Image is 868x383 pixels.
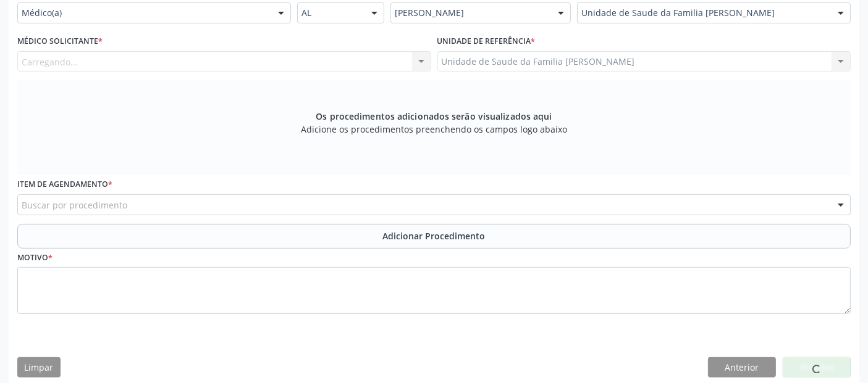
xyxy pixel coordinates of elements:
[17,175,112,194] label: Item de agendamento
[301,7,359,19] span: AL
[581,7,825,19] span: Unidade de Saude da Familia [PERSON_NAME]
[383,229,486,242] span: Adicionar Procedimento
[17,224,851,249] button: Adicionar Procedimento
[22,7,266,19] span: Médico(a)
[301,123,567,136] span: Adicione os procedimentos preenchendo os campos logo abaixo
[316,110,552,123] span: Os procedimentos adicionados serão visualizados aqui
[395,7,546,19] span: [PERSON_NAME]
[22,199,127,212] span: Buscar por procedimento
[708,357,776,378] button: Anterior
[17,32,103,51] label: Médico Solicitante
[437,32,536,51] label: Unidade de referência
[17,249,53,268] label: Motivo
